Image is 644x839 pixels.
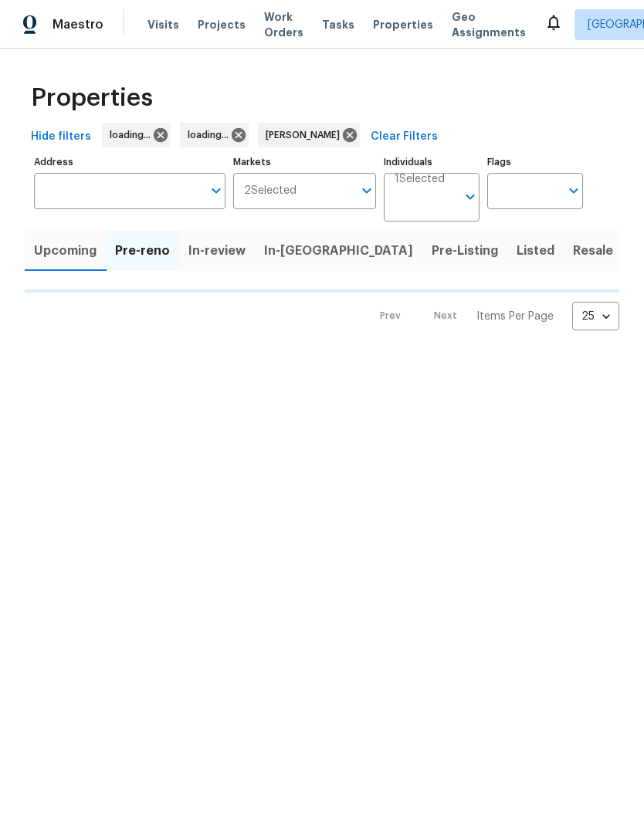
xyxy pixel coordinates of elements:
[180,123,249,147] div: loading...
[395,173,445,186] span: 1 Selected
[34,240,97,262] span: Upcoming
[25,123,97,151] button: Hide filters
[233,157,377,167] label: Markets
[110,127,157,143] span: loading...
[115,240,170,262] span: Pre-reno
[264,9,303,40] span: Work Orders
[459,186,481,208] button: Open
[364,123,444,151] button: Clear Filters
[264,240,413,262] span: In-[GEOGRAPHIC_DATA]
[572,296,619,337] div: 25
[563,180,585,201] button: Open
[147,17,179,32] span: Visits
[452,9,526,40] span: Geo Assignments
[476,309,554,324] p: Items Per Page
[205,180,227,201] button: Open
[188,127,235,143] span: loading...
[371,127,438,147] span: Clear Filters
[244,184,297,198] span: 2 Selected
[487,157,583,167] label: Flags
[373,17,433,32] span: Properties
[31,127,91,147] span: Hide filters
[322,19,354,30] span: Tasks
[188,240,246,262] span: In-review
[517,240,554,262] span: Listed
[573,240,613,262] span: Resale
[384,157,480,167] label: Individuals
[102,123,171,147] div: loading...
[53,17,103,32] span: Maestro
[432,240,498,262] span: Pre-Listing
[198,17,246,32] span: Projects
[258,123,360,147] div: [PERSON_NAME]
[356,180,378,201] button: Open
[34,157,225,167] label: Address
[365,302,619,330] nav: Pagination Navigation
[31,90,153,106] span: Properties
[266,127,346,143] span: [PERSON_NAME]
